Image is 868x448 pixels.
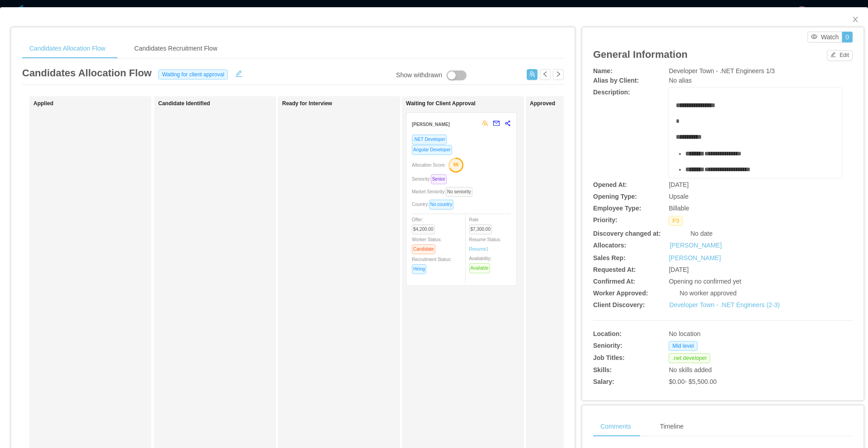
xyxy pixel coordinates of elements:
div: Comments [593,416,638,437]
div: Candidates Recruitment Flow [127,38,225,59]
b: Salary: [593,378,614,385]
span: Billable [669,205,689,212]
span: Market Seniority: [412,189,476,194]
span: [DATE] [669,266,689,273]
span: No worker approved [679,289,736,297]
span: Available [469,263,490,273]
button: mail [488,117,500,131]
strong: [PERSON_NAME] [412,122,450,127]
text: 66 [453,162,459,167]
span: Senior [431,174,447,184]
button: Close [843,7,868,33]
div: Candidates Allocation Flow [22,38,113,59]
span: Offer: [412,217,439,232]
b: Name: [593,67,613,75]
span: Candidate [412,244,435,254]
article: General Information [593,47,688,62]
span: No alias [669,77,692,84]
span: Seniority: [412,177,450,182]
h1: Approved [530,100,656,107]
span: $7,300.00 [469,224,492,234]
b: Discovery changed at: [593,230,660,237]
span: Hiring [412,264,426,274]
b: Priority: [593,216,618,224]
a: [PERSON_NAME] [669,254,721,261]
span: No skills added [669,366,712,373]
span: team [482,120,488,126]
button: 0 [842,32,853,42]
div: rdw-editor [676,101,835,191]
button: icon: editEdit [827,50,853,61]
button: 66 [446,157,464,172]
span: Country: [412,202,457,207]
span: Mid level [669,341,697,351]
span: Availability: [469,256,494,271]
h1: Waiting for Client Approval [406,100,533,107]
span: No country [429,200,453,210]
b: Opening Type: [593,193,637,200]
span: .net developer [669,353,710,363]
div: No location [669,329,798,339]
span: Allocation Score: [412,163,446,168]
button: icon: right [553,69,564,80]
span: No seniority [446,187,472,197]
span: Opening no confirmed yet [669,278,741,285]
b: Location: [593,330,622,337]
b: Alias by Client: [593,77,639,84]
h1: Ready for Interview [282,100,409,107]
span: P3 [669,216,683,226]
b: Skills: [593,366,612,373]
a: [PERSON_NAME] [670,241,722,250]
span: .NET Developer [412,135,447,145]
span: Angular Developer [412,145,452,155]
span: Waiting for client approval [158,70,228,79]
b: Allocators: [593,242,626,249]
article: Candidates Allocation Flow [22,65,151,80]
h1: Applied [33,100,160,107]
span: $0.00 - $5,500.00 [669,378,717,385]
span: Resume Status: [469,237,501,252]
b: Description: [593,89,630,96]
b: Job Titles: [593,354,625,361]
b: Requested At: [593,266,636,273]
span: Developer Town - .NET Engineers 1/3 [669,67,775,75]
button: icon: eyeWatch [807,32,842,42]
span: Rate [469,217,496,232]
span: Upsale [669,193,689,200]
button: icon: edit [231,68,246,77]
span: Worker Status: [412,237,442,252]
b: Confirmed At: [593,278,635,285]
b: Worker Approved: [593,289,648,297]
b: Seniority: [593,342,623,349]
div: Show withdrawn [396,70,442,80]
span: [DATE] [669,181,689,188]
a: Resume1 [469,246,489,252]
b: Sales Rep: [593,254,626,261]
h1: Candidate Identified [158,100,285,107]
span: $4,200.00 [412,224,435,234]
span: Recruitment Status: [412,257,452,271]
b: Opened At: [593,181,627,188]
div: Timeline [653,416,691,437]
b: Client Discovery: [593,301,645,308]
button: icon: left [540,69,551,80]
button: icon: usergroup-add [527,69,538,80]
span: share-alt [505,120,511,126]
b: Employee Type: [593,205,641,212]
span: No date [690,230,712,237]
a: Developer Town - .NET Engineers (2-3) [669,301,780,308]
div: rdw-wrapper [669,88,842,178]
i: icon: close [852,16,859,23]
